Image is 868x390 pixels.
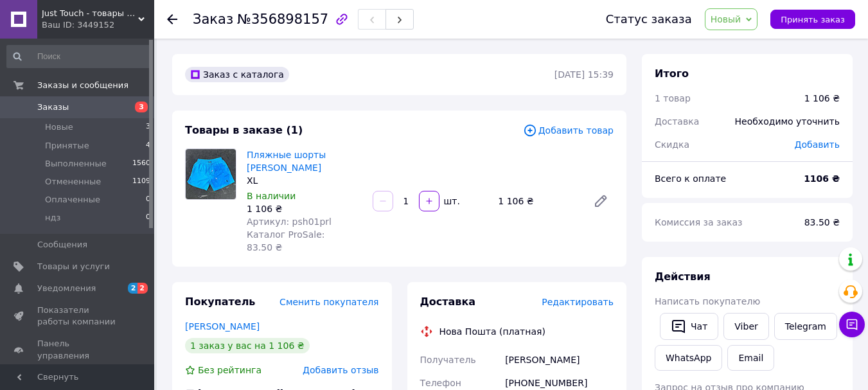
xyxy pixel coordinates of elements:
[804,217,840,227] span: 83.50 ₴
[770,10,855,29] button: Принять заказ
[185,124,303,136] span: Товары в заказе (1)
[655,217,743,227] span: Комиссия за заказ
[554,69,614,80] time: [DATE] 15:39
[727,345,774,371] button: Email
[167,13,177,26] div: Вернуться назад
[247,174,362,187] div: XL
[655,93,691,103] span: 1 товар
[37,261,110,272] span: Товары и услуги
[37,80,128,91] span: Заказы и сообщения
[795,139,840,150] span: Добавить
[146,140,150,152] span: 4
[493,192,583,210] div: 1 106 ₴
[606,13,692,26] div: Статус заказа
[45,212,60,224] span: ндз
[45,176,101,188] span: Отмененные
[542,297,614,307] span: Редактировать
[37,338,119,361] span: Панель управления
[723,313,768,340] a: Viber
[781,15,845,24] span: Принять заказ
[132,176,150,188] span: 1109
[185,296,255,308] span: Покупатель
[135,102,148,112] span: 3
[132,158,150,170] span: 1560
[146,121,150,133] span: 3
[247,217,332,227] span: Артикул: psh01prl
[128,283,138,294] span: 2
[198,365,261,375] span: Без рейтинга
[37,305,119,328] span: Показатели работы компании
[42,19,154,31] div: Ваш ID: 3449152
[186,149,236,199] img: Пляжные шорты ralph lauren
[247,229,324,253] span: Каталог ProSale: 83.50 ₴
[146,194,150,206] span: 0
[247,150,326,173] a: Пляжные шорты [PERSON_NAME]
[441,195,461,208] div: шт.
[711,14,741,24] span: Новый
[727,107,847,136] div: Необходимо уточнить
[45,158,107,170] span: Выполненные
[185,67,289,82] div: Заказ с каталога
[237,12,328,27] span: №356898157
[655,116,699,127] span: Доставка
[279,297,378,307] span: Сменить покупателя
[45,140,89,152] span: Принятые
[37,102,69,113] span: Заказы
[37,283,96,294] span: Уведомления
[588,188,614,214] a: Редактировать
[45,121,73,133] span: Новые
[655,345,722,371] a: WhatsApp
[247,191,296,201] span: В наличии
[660,313,718,340] button: Чат
[420,296,476,308] span: Доставка
[655,67,689,80] span: Итого
[303,365,378,375] span: Добавить отзыв
[37,239,87,251] span: Сообщения
[420,355,476,365] span: Получатель
[146,212,150,224] span: 0
[502,348,616,371] div: [PERSON_NAME]
[655,173,726,184] span: Всего к оплате
[185,338,310,353] div: 1 заказ у вас на 1 106 ₴
[6,45,152,68] input: Поиск
[804,173,840,184] b: 1106 ₴
[774,313,837,340] a: Telegram
[185,321,260,332] a: [PERSON_NAME]
[247,202,362,215] div: 1 106 ₴
[137,283,148,294] span: 2
[193,12,233,27] span: Заказ
[804,92,840,105] div: 1 106 ₴
[42,8,138,19] span: Just Touch - товары для дома
[655,270,711,283] span: Действия
[523,123,614,137] span: Добавить товар
[655,139,689,150] span: Скидка
[45,194,100,206] span: Оплаченные
[436,325,549,338] div: Нова Пошта (платная)
[655,296,760,306] span: Написать покупателю
[839,312,865,337] button: Чат с покупателем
